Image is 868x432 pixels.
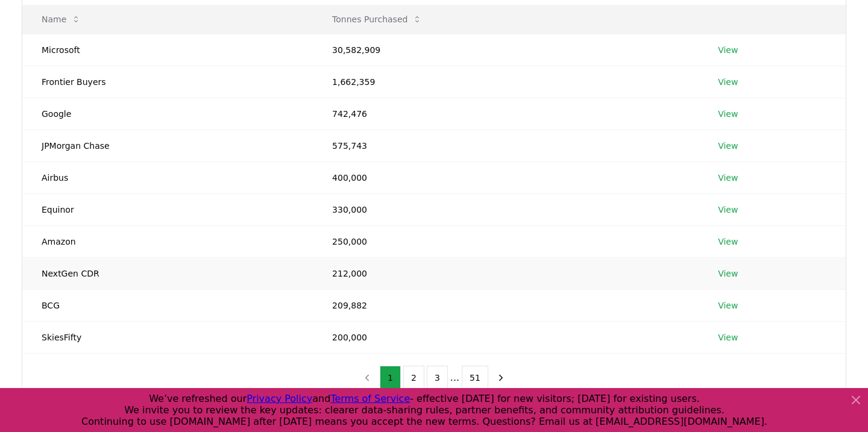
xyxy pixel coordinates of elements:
td: 250,000 [313,225,699,257]
button: next page [491,366,511,390]
button: 3 [427,366,448,390]
td: 330,000 [313,193,699,225]
td: 200,000 [313,321,699,353]
td: 1,662,359 [313,66,699,98]
td: Microsoft [22,34,313,66]
td: Airbus [22,161,313,193]
td: BCG [22,289,313,321]
button: 51 [462,366,488,390]
a: View [718,44,738,56]
a: View [718,236,738,248]
a: View [718,268,738,280]
button: 1 [380,366,401,390]
td: 575,743 [313,130,699,161]
button: Name [32,7,90,31]
td: SkiesFifty [22,321,313,353]
a: View [718,204,738,216]
a: View [718,76,738,88]
td: 209,882 [313,289,699,321]
a: View [718,140,738,152]
td: Google [22,98,313,130]
td: 30,582,909 [313,34,699,66]
td: Equinor [22,193,313,225]
td: 400,000 [313,161,699,193]
td: Amazon [22,225,313,257]
td: Frontier Buyers [22,66,313,98]
a: View [718,172,738,184]
a: View [718,108,738,120]
a: View [718,299,738,311]
a: View [718,331,738,343]
td: 742,476 [313,98,699,130]
td: 212,000 [313,257,699,289]
td: JPMorgan Chase [22,130,313,161]
button: Tonnes Purchased [322,7,432,31]
button: 2 [403,366,424,390]
li: ... [450,371,459,385]
td: NextGen CDR [22,257,313,289]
